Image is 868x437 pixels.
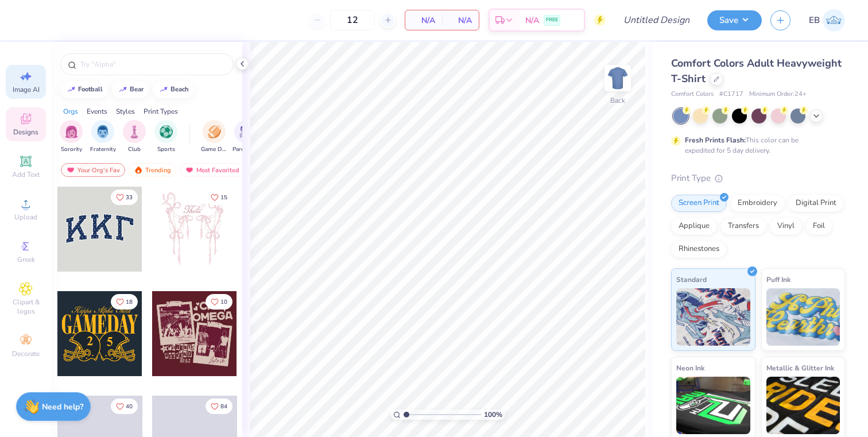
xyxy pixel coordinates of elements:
div: filter for Game Day [201,120,227,154]
button: filter button [154,120,177,154]
div: Your Org's Fav [61,163,125,177]
img: Sports Image [160,125,173,138]
span: Decorate [12,349,40,358]
img: Puff Ink [766,288,840,346]
span: Comfort Colors [671,90,714,99]
span: Game Day [201,145,227,154]
button: Like [206,294,232,310]
img: Club Image [128,125,141,138]
strong: Fresh Prints Flash: [685,136,746,145]
span: Neon Ink [676,362,704,374]
div: Most Favorited [180,163,245,177]
div: filter for Parent's Weekend [232,120,259,154]
span: Puff Ink [766,273,790,285]
div: bear [130,86,144,92]
button: filter button [232,120,259,154]
div: Screen Print [671,195,727,212]
div: filter for Sorority [60,120,83,154]
div: beach [170,86,189,92]
span: Minimum Order: 24 + [749,90,807,99]
span: Clipart & logos [6,297,46,316]
span: Standard [676,273,707,285]
span: N/A [525,14,539,26]
div: Styles [116,106,135,117]
img: most_fav.gif [66,166,75,174]
button: filter button [201,120,227,154]
div: Trending [129,163,176,177]
input: – – [330,10,375,30]
input: Try "Alpha" [79,59,226,70]
div: Vinyl [770,218,802,235]
span: Sports [157,145,175,154]
img: Back [606,67,629,90]
div: Print Types [144,106,178,117]
button: beach [153,81,194,98]
span: 10 [220,299,227,305]
span: Comfort Colors Adult Heavyweight T-Shirt [671,56,842,86]
button: filter button [90,120,116,154]
span: Image AI [13,85,40,94]
div: filter for Club [123,120,146,154]
strong: Need help? [42,401,83,412]
img: trend_line.gif [118,86,127,93]
button: Like [206,190,232,205]
span: 33 [126,195,133,200]
div: Applique [671,218,717,235]
button: Like [111,294,138,310]
span: Club [128,145,141,154]
img: Emily Breit [823,9,845,32]
img: Fraternity Image [96,125,109,138]
img: Metallic & Glitter Ink [766,377,840,434]
div: Digital Print [788,195,844,212]
span: N/A [449,14,472,26]
img: trend_line.gif [67,86,76,93]
span: Greek [17,255,35,264]
span: Fraternity [90,145,116,154]
div: filter for Sports [154,120,177,154]
span: 100 % [484,409,502,420]
span: Upload [14,212,37,222]
div: Back [610,95,625,106]
button: Like [206,399,232,414]
div: Events [87,106,107,117]
span: N/A [412,14,435,26]
span: FREE [546,16,558,24]
span: 40 [126,404,133,409]
img: Standard [676,288,750,346]
div: filter for Fraternity [90,120,116,154]
span: EB [809,14,820,27]
div: Embroidery [730,195,785,212]
button: Save [707,10,762,30]
img: Sorority Image [65,125,78,138]
div: football [78,86,103,92]
span: Add Text [12,170,40,179]
div: Rhinestones [671,241,727,258]
div: Orgs [63,106,78,117]
img: most_fav.gif [185,166,194,174]
div: Transfers [720,218,766,235]
img: trending.gif [134,166,143,174]
span: 15 [220,195,227,200]
img: Parent's Weekend Image [239,125,253,138]
img: Neon Ink [676,377,750,434]
span: Designs [13,127,38,137]
button: filter button [60,120,83,154]
span: 84 [220,404,227,409]
span: # C1717 [719,90,743,99]
button: bear [112,81,149,98]
button: Like [111,399,138,414]
div: Foil [805,218,832,235]
span: Sorority [61,145,82,154]
a: EB [809,9,845,32]
button: football [60,81,108,98]
button: Like [111,190,138,205]
span: Metallic & Glitter Ink [766,362,834,374]
img: trend_line.gif [159,86,168,93]
input: Untitled Design [614,9,699,32]
button: filter button [123,120,146,154]
div: This color can be expedited for 5 day delivery. [685,135,826,156]
span: 18 [126,299,133,305]
div: Print Type [671,172,845,185]
img: Game Day Image [208,125,221,138]
span: Parent's Weekend [232,145,259,154]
